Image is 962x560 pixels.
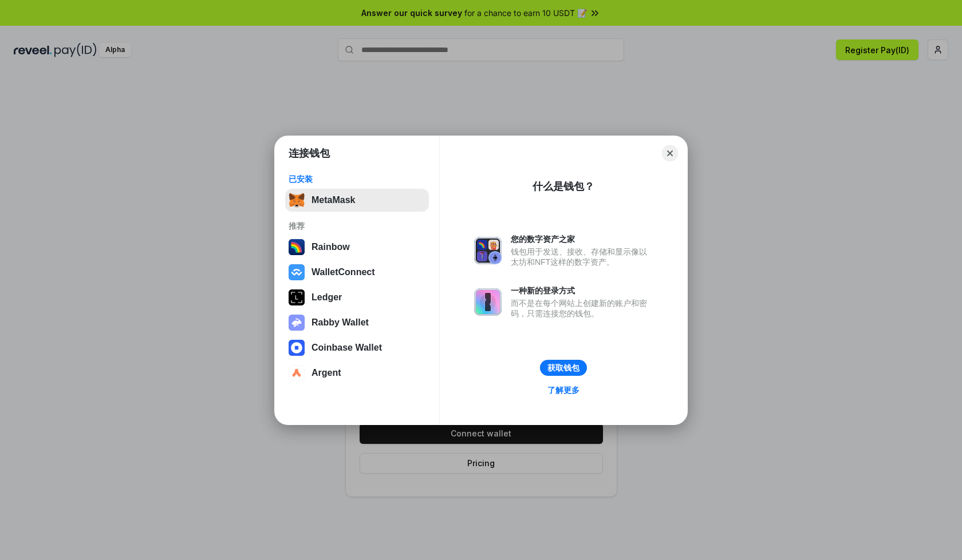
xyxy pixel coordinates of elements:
[511,234,653,244] div: 您的数字资产之家
[547,363,579,373] div: 获取钱包
[285,362,429,384] button: Argent
[285,236,429,259] button: Rainbow
[285,286,429,309] button: Ledger
[312,292,342,303] div: Ledger
[511,247,653,267] div: 钱包用于发送、接收、存储和显示像以太坊和NFT这样的数字资产。
[474,237,502,264] img: svg+xml,%3Csvg%20xmlns%3D%22http%3A%2F%2Fwww.w3.org%2F2000%2Fsvg%22%20fill%3D%22none%22%20viewBox...
[511,285,653,296] div: 一种新的登录方式
[533,180,594,193] div: 什么是钱包？
[540,360,587,376] button: 获取钱包
[289,340,305,356] img: svg+xml,%3Csvg%20width%3D%2228%22%20height%3D%2228%22%20viewBox%3D%220%200%2028%2028%22%20fill%3D...
[289,221,425,231] div: 推荐
[289,192,305,208] img: svg+xml,%3Csvg%20fill%3D%22none%22%20height%3D%2233%22%20viewBox%3D%220%200%2035%2033%22%20width%...
[285,311,429,334] button: Rabby Wallet
[289,365,305,381] img: svg+xml,%3Csvg%20width%3D%2228%22%20height%3D%2228%22%20viewBox%3D%220%200%2028%2028%22%20fill%3D...
[289,146,330,160] h1: 连接钱包
[289,289,305,305] img: svg+xml,%3Csvg%20xmlns%3D%22http%3A%2F%2Fwww.w3.org%2F2000%2Fsvg%22%20width%3D%2228%22%20height%3...
[662,145,678,161] button: Close
[547,385,579,395] div: 了解更多
[541,383,586,398] a: 了解更多
[289,264,305,280] img: svg+xml,%3Csvg%20width%3D%2228%22%20height%3D%2228%22%20viewBox%3D%220%200%2028%2028%22%20fill%3D...
[289,239,305,255] img: svg+xml,%3Csvg%20width%3D%22120%22%20height%3D%22120%22%20viewBox%3D%220%200%20120%20120%22%20fil...
[312,343,382,353] div: Coinbase Wallet
[312,267,375,277] div: WalletConnect
[285,261,429,284] button: WalletConnect
[285,336,429,359] button: Coinbase Wallet
[285,189,429,212] button: MetaMask
[289,315,305,331] img: svg+xml,%3Csvg%20xmlns%3D%22http%3A%2F%2Fwww.w3.org%2F2000%2Fsvg%22%20fill%3D%22none%22%20viewBox...
[474,288,502,316] img: svg+xml,%3Csvg%20xmlns%3D%22http%3A%2F%2Fwww.w3.org%2F2000%2Fsvg%22%20fill%3D%22none%22%20viewBox...
[511,298,653,319] div: 而不是在每个网站上创建新的账户和密码，只需连接您的钱包。
[312,368,341,378] div: Argent
[312,317,369,328] div: Rabby Wallet
[289,174,425,184] div: 已安装
[312,242,350,252] div: Rainbow
[312,195,355,205] div: MetaMask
